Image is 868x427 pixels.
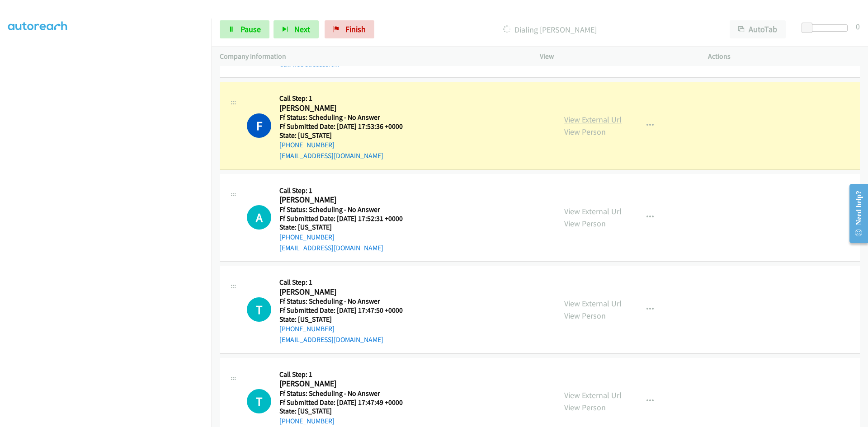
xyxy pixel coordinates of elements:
[274,20,319,38] button: Next
[247,113,271,138] h1: F
[241,24,261,34] span: Pause
[564,127,606,137] a: View Person
[279,151,383,160] a: [EMAIL_ADDRESS][DOMAIN_NAME]
[279,407,414,416] h5: State: [US_STATE]
[842,178,868,249] iframe: Resource Center
[279,379,414,389] h2: [PERSON_NAME]
[345,24,366,34] span: Finish
[294,24,310,34] span: Next
[708,51,860,62] p: Actions
[540,51,692,62] p: View
[564,298,622,309] a: View External Url
[279,389,414,398] h5: Ff Status: Scheduling - No Answer
[220,20,269,38] a: Pause
[279,186,414,195] h5: Call Step: 1
[279,398,414,407] h5: Ff Submitted Date: [DATE] 17:47:49 +0000
[564,218,606,229] a: View Person
[220,51,524,62] p: Company Information
[279,287,414,297] h2: [PERSON_NAME]
[247,205,271,230] h1: A
[279,122,414,131] h5: Ff Submitted Date: [DATE] 17:53:36 +0000
[247,297,271,322] div: The call is yet to be attempted
[279,370,414,379] h5: Call Step: 1
[730,20,786,38] button: AutoTab
[279,297,414,306] h5: Ff Status: Scheduling - No Answer
[325,20,374,38] a: Finish
[279,141,335,149] a: [PHONE_NUMBER]
[564,402,606,413] a: View Person
[387,23,713,36] p: Dialing [PERSON_NAME]
[279,335,383,344] a: [EMAIL_ADDRESS][DOMAIN_NAME]
[279,244,383,252] a: [EMAIL_ADDRESS][DOMAIN_NAME]
[564,310,606,321] a: View Person
[564,114,622,125] a: View External Url
[279,113,414,122] h5: Ff Status: Scheduling - No Answer
[279,278,414,287] h5: Call Step: 1
[279,324,335,333] a: [PHONE_NUMBER]
[247,389,271,413] div: The call is yet to be attempted
[279,195,414,205] h2: [PERSON_NAME]
[247,297,271,322] h1: T
[279,131,414,140] h5: State: [US_STATE]
[564,390,622,400] a: View External Url
[279,315,414,324] h5: State: [US_STATE]
[564,206,622,216] a: View External Url
[279,94,414,103] h5: Call Step: 1
[279,233,335,241] a: [PHONE_NUMBER]
[279,306,414,315] h5: Ff Submitted Date: [DATE] 17:47:50 +0000
[279,60,340,68] a: Call was successful?
[247,389,271,413] h1: T
[247,205,271,230] div: The call is yet to be attempted
[279,223,414,232] h5: State: [US_STATE]
[279,205,414,214] h5: Ff Status: Scheduling - No Answer
[279,103,414,113] h2: [PERSON_NAME]
[279,417,335,425] a: [PHONE_NUMBER]
[279,214,414,223] h5: Ff Submitted Date: [DATE] 17:52:31 +0000
[856,20,860,33] div: 0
